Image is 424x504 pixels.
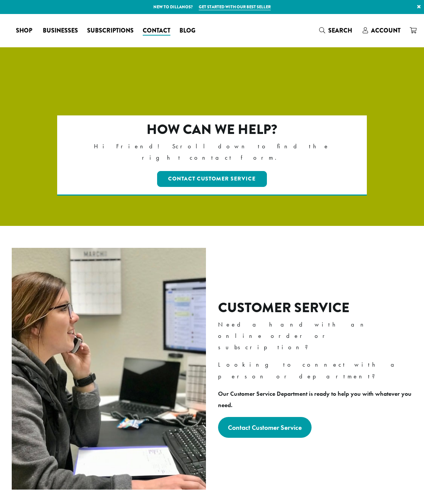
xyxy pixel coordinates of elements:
[143,26,170,36] span: Contact
[315,24,358,37] a: Search
[218,417,312,438] a: Contact Customer Service
[88,121,336,138] h2: How can we help?
[228,423,302,432] strong: Contact Customer Service
[199,4,271,10] a: Get started with our best seller
[328,26,352,35] span: Search
[11,25,38,37] a: Shop
[16,26,32,36] span: Shop
[43,26,78,36] span: Businesses
[87,26,134,36] span: Subscriptions
[157,171,267,187] a: Contact Customer Service
[179,26,195,36] span: Blog
[218,300,418,316] h2: Customer Service
[88,141,336,163] p: Hi Friend! Scroll down to find the right contact form.
[218,359,418,382] p: Looking to connect with a person or department?
[218,319,418,353] p: Need a hand with an online order or subscription?
[218,390,412,409] strong: Our Customer Service Department is ready to help you with whatever you need.
[371,26,401,35] span: Account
